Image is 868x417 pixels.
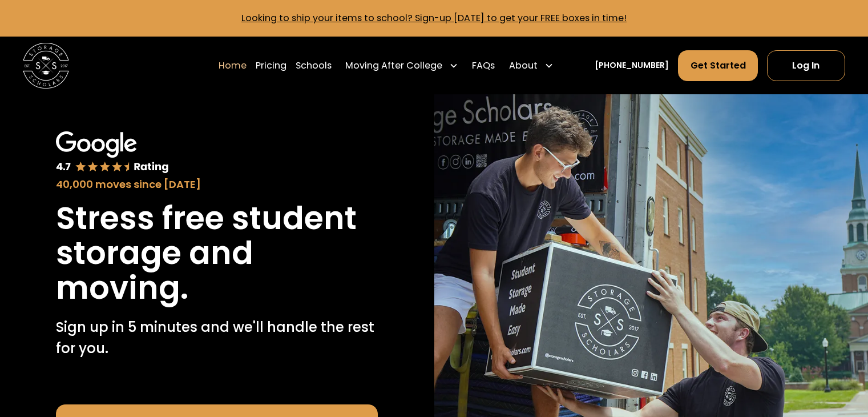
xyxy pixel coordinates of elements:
[341,50,463,82] div: Moving After College
[56,131,168,175] img: Google 4.7 star rating
[472,50,495,82] a: FAQs
[56,177,378,192] div: 40,000 moves since [DATE]
[767,50,845,81] a: Log In
[595,59,669,71] a: [PHONE_NUMBER]
[241,11,627,25] a: Looking to ship your items to school? Sign-up [DATE] to get your FREE boxes in time!
[678,50,757,81] a: Get Started
[23,43,69,89] a: home
[296,50,332,82] a: Schools
[23,43,69,89] img: Storage Scholars main logo
[219,50,247,82] a: Home
[256,50,286,82] a: Pricing
[509,59,538,73] div: About
[345,59,442,73] div: Moving After College
[504,50,558,82] div: About
[56,317,378,359] p: Sign up in 5 minutes and we'll handle the rest for you.
[56,201,378,306] h1: Stress free student storage and moving.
